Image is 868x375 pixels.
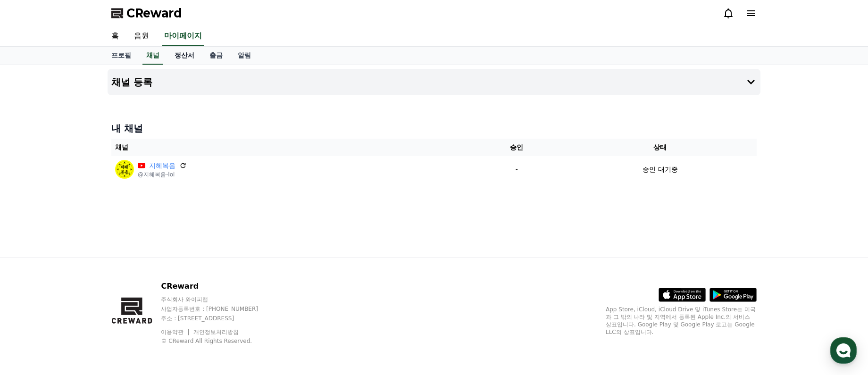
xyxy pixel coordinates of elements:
a: 프로필 [104,47,139,65]
a: 지혜복음 [149,161,175,171]
p: CReward [161,281,276,292]
a: 개인정보처리방침 [193,329,239,335]
img: 지혜복음 [115,160,134,179]
a: 출금 [202,47,230,65]
a: 정산서 [167,47,202,65]
span: CReward [126,6,182,21]
p: @지혜복음-lol [138,171,187,178]
a: 알림 [230,47,259,65]
a: CReward [111,6,182,21]
th: 채널 [111,139,470,156]
th: 상태 [564,139,757,156]
p: © CReward All Rights Reserved. [161,337,276,345]
a: 홈 [3,297,62,320]
p: App Store, iCloud, iCloud Drive 및 iTunes Store는 미국과 그 밖의 나라 및 지역에서 등록된 Apple Inc.의 서비스 상표입니다. Goo... [606,306,757,336]
h4: 채널 등록 [111,77,152,87]
th: 승인 [470,139,564,156]
a: 대화 [62,297,122,320]
p: - [474,165,560,175]
button: 채널 등록 [108,69,760,95]
span: 설정 [146,311,157,318]
a: 마이페이지 [162,26,204,46]
a: 음원 [126,26,157,46]
p: 주식회사 와이피랩 [161,296,276,303]
p: 주소 : [STREET_ADDRESS] [161,315,276,322]
a: 설정 [122,297,181,320]
span: 대화 [86,311,98,319]
a: 홈 [104,26,126,46]
p: 승인 대기중 [643,165,677,175]
p: 사업자등록번호 : [PHONE_NUMBER] [161,305,276,313]
a: 이용약관 [161,329,191,335]
a: 채널 [142,47,163,65]
span: 홈 [30,311,35,318]
h4: 내 채널 [111,122,757,135]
